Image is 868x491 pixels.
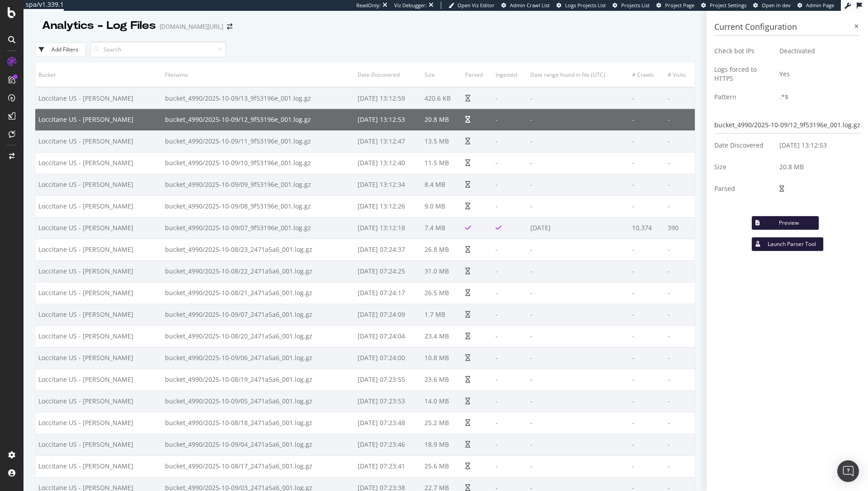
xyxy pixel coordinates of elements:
td: bucket_4990/2025-10-09/09_9f53196e_001.log.gz [162,174,354,195]
td: - [629,282,665,304]
td: - [527,304,629,325]
td: - [665,130,695,152]
td: bucket_4990/2025-10-08/23_2471a5a6_001.log.gz [162,239,354,260]
td: 25.6 MB [421,455,462,477]
a: Project Page [656,2,694,9]
td: - [492,152,527,174]
th: Size [421,62,462,87]
td: - [492,239,527,260]
td: - [527,152,629,174]
td: - [492,412,527,434]
td: - [629,260,665,282]
td: - [527,412,629,434]
div: Viz Debugger: [394,2,427,9]
td: - [492,455,527,477]
td: - [629,412,665,434]
td: [DATE] 13:12:40 [354,152,422,174]
a: Admin Page [797,2,834,9]
td: - [665,282,695,304]
td: - [629,434,665,455]
th: Filename [162,62,354,87]
td: 20.8 MB [421,109,462,130]
td: - [527,347,629,369]
td: Loccitane US - [PERSON_NAME] [35,434,162,455]
td: - [665,390,695,412]
td: - [492,260,527,282]
td: bucket_4990/2025-10-09/13_9f53196e_001.log.gz [162,87,354,109]
button: Preview [751,216,819,230]
td: - [527,174,629,195]
td: [DATE] 07:24:25 [354,260,422,282]
td: Loccitane US - [PERSON_NAME] [35,369,162,390]
td: - [665,455,695,477]
td: bucket_4990/2025-10-09/04_2471a5a6_001.log.gz [162,434,354,455]
td: Yes [773,62,860,86]
span: Projects List [621,2,650,9]
td: [DATE] 13:12:18 [354,217,422,239]
td: Loccitane US - [PERSON_NAME] [35,87,162,109]
td: Logs forced to HTTPS [714,62,773,86]
td: bucket_4990/2025-10-08/20_2471a5a6_001.log.gz [162,325,354,347]
td: [DATE] 07:24:04 [354,325,422,347]
span: Open in dev [762,2,791,9]
span: Open Viz Editor [458,2,495,9]
td: Loccitane US - [PERSON_NAME] [35,304,162,325]
div: bucket_4990/2025-10-09/12_9f53196e_001.log.gz [714,117,860,134]
td: 8.4 MB [421,174,462,195]
td: Loccitane US - [PERSON_NAME] [35,174,162,195]
td: - [527,390,629,412]
td: [DATE] 13:12:47 [354,130,422,152]
td: Loccitane US - [PERSON_NAME] [35,455,162,477]
span: Admin Page [806,2,834,9]
td: [DATE] 07:24:37 [354,239,422,260]
div: Analytics - Log Files [42,18,156,33]
td: - [665,325,695,347]
td: - [527,282,629,304]
td: [DATE] 13:12:59 [354,87,422,109]
td: - [665,239,695,260]
td: - [527,260,629,282]
td: Loccitane US - [PERSON_NAME] [35,239,162,260]
div: Launch Parser Tool [768,240,816,248]
div: Preview [767,219,811,227]
td: Loccitane US - [PERSON_NAME] [35,152,162,174]
td: - [665,412,695,434]
td: bucket_4990/2025-10-08/17_2471a5a6_001.log.gz [162,455,354,477]
td: bucket_4990/2025-10-09/06_2471a5a6_001.log.gz [162,347,354,369]
div: Add Filters [52,46,78,53]
td: - [527,239,629,260]
span: Project Page [665,2,694,9]
td: Loccitane US - [PERSON_NAME] [35,109,162,130]
a: Admin Crawl List [501,2,550,9]
td: - [492,87,527,109]
td: 26.8 MB [421,239,462,260]
td: 25.2 MB [421,412,462,434]
td: Loccitane US - [PERSON_NAME] [35,325,162,347]
div: arrow-right-arrow-left [227,23,232,30]
td: - [629,195,665,217]
td: - [492,282,527,304]
td: 420.6 KB [421,87,462,109]
td: - [629,455,665,477]
td: - [629,130,665,152]
td: [DATE] 07:24:00 [354,347,422,369]
th: Date Discovered [354,62,422,87]
a: Projects List [613,2,650,9]
th: Ingested [492,62,527,87]
td: Date Discovered [714,134,773,156]
div: [DOMAIN_NAME][URL] [160,22,223,31]
td: [DATE] 07:23:48 [354,412,422,434]
td: bucket_4990/2025-10-08/21_2471a5a6_001.log.gz [162,282,354,304]
th: # Visits [665,62,695,87]
td: Loccitane US - [PERSON_NAME] [35,130,162,152]
td: Loccitane US - [PERSON_NAME] [35,282,162,304]
td: bucket_4990/2025-10-08/22_2471a5a6_001.log.gz [162,260,354,282]
td: Pattern [714,86,773,108]
td: Loccitane US - [PERSON_NAME] [35,412,162,434]
button: Add Filters [35,42,86,57]
td: 23.6 MB [421,369,462,390]
td: Loccitane US - [PERSON_NAME] [35,195,162,217]
td: [DATE] 07:23:53 [354,390,422,412]
td: - [629,239,665,260]
a: Open Viz Editor [448,2,495,9]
